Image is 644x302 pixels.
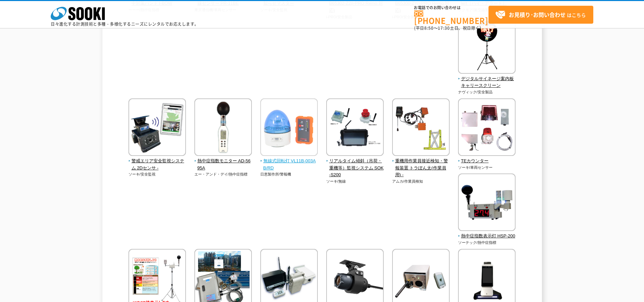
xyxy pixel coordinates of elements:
[495,10,586,20] span: はこちら
[424,25,434,31] span: 8:50
[194,158,252,172] span: 熱中症指数モニター AD-5695A
[458,165,516,170] p: ソーキ/車両センサー
[458,240,516,246] p: ソーテック/熱中症指標
[392,158,450,179] span: 重機用作業員接近検知・警報装置 トラぽん太(作業員用) -
[414,25,481,31] span: (平日 ～ 土日、祝日除く)
[458,16,516,75] img: デジタルサイネージ案内板 キャリースクリーン
[458,69,516,89] a: デジタルサイネージ案内板 キャリースクリーン
[458,75,516,90] span: デジタルサイネージ案内板 キャリースクリーン
[438,25,450,31] span: 17:30
[326,179,384,184] p: ソーキ/無線
[488,6,593,24] a: お見積り･お問い合わせはこちら
[194,151,252,171] a: 熱中症指数モニター AD-5695A
[458,226,516,240] a: 熱中症指数表示灯 HSP-200
[458,98,516,158] img: TEカウンター
[128,151,186,171] a: 警戒エリア安全監視システム 2Dセンサ -
[326,98,384,158] img: リアルタイム傾斜（吊荷・重機等）監視システム SOK-S200
[260,98,318,158] img: 無線式回転灯 VL11B-003AB/RD
[458,89,516,95] p: ナヴィック/安全製品
[458,158,516,165] span: TEカウンター
[194,171,252,177] p: エー・アンド・デイ/熱中症指標
[51,22,199,26] p: 日々進化する計測技術と多種・多様化するニーズにレンタルでお応えします。
[260,171,318,177] p: 日恵製作所/警報機
[128,98,186,158] img: 警戒エリア安全監視システム 2Dセンサ -
[458,151,516,165] a: TEカウンター
[128,158,186,172] span: 警戒エリア安全監視システム 2Dセンサ -
[414,10,488,24] a: [PHONE_NUMBER]
[260,158,318,172] span: 無線式回転灯 VL11B-003AB/RD
[458,233,516,240] span: 熱中症指数表示灯 HSP-200
[392,179,450,184] p: アムカ/作業員検知
[392,98,450,158] img: 重機用作業員接近検知・警報装置 トラぽん太(作業員用) -
[458,173,516,233] img: 熱中症指数表示灯 HSP-200
[128,171,186,177] p: ソーキ/安全監視
[326,158,384,179] span: リアルタイム傾斜（吊荷・重機等）監視システム SOK-S200
[326,151,384,179] a: リアルタイム傾斜（吊荷・重機等）監視システム SOK-S200
[414,6,488,10] span: お電話でのお問い合わせは
[509,10,566,19] strong: お見積り･お問い合わせ
[260,151,318,171] a: 無線式回転灯 VL11B-003AB/RD
[392,151,450,179] a: 重機用作業員接近検知・警報装置 トラぽん太(作業員用) -
[194,98,252,158] img: 熱中症指数モニター AD-5695A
